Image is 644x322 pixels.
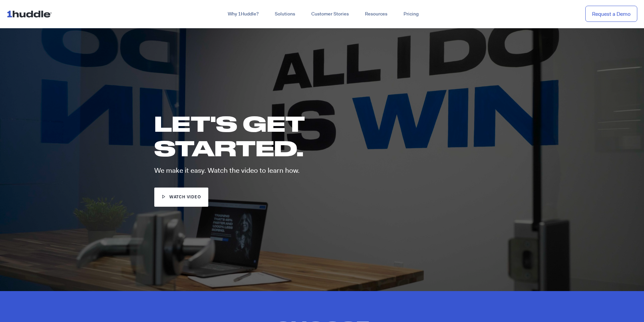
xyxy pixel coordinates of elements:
[303,8,357,20] a: Customer Stories
[169,194,201,201] span: watch video
[585,6,637,22] a: Request a Demo
[357,8,395,20] a: Resources
[154,111,375,160] h1: LET'S GET STARTED.
[154,167,385,174] p: We make it easy. Watch the video to learn how.
[154,188,208,207] a: watch video
[395,8,427,20] a: Pricing
[267,8,303,20] a: Solutions
[7,7,55,20] img: ...
[220,8,267,20] a: Why 1Huddle?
